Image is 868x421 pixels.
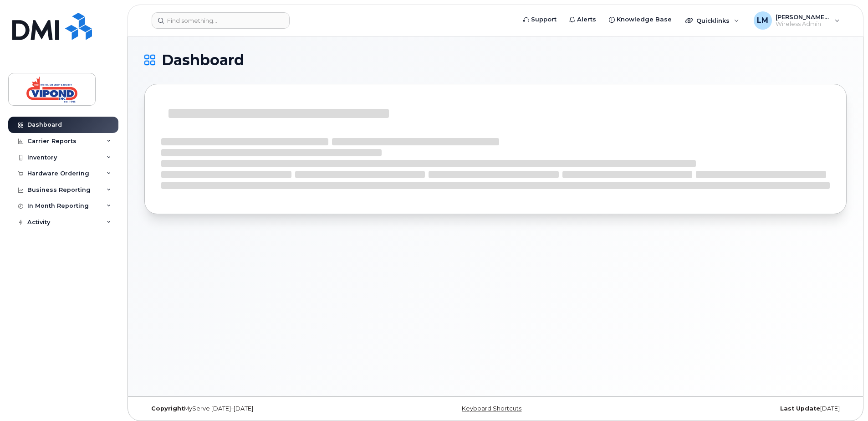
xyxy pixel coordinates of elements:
a: Keyboard Shortcuts [462,405,521,412]
div: [DATE] [613,405,847,412]
strong: Copyright [151,405,184,412]
span: Dashboard [162,53,244,67]
strong: Last Update [780,405,820,412]
div: MyServe [DATE]–[DATE] [144,405,378,412]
